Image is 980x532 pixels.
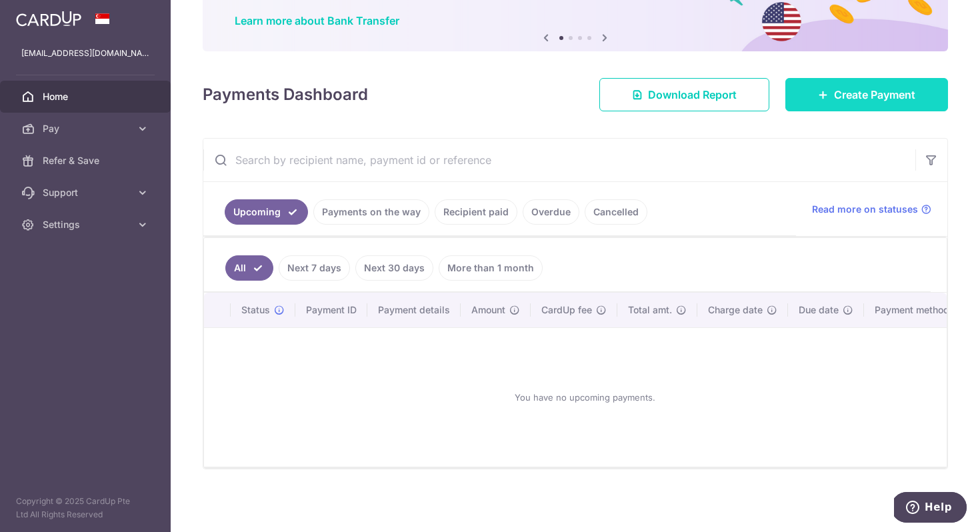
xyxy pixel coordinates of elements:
[235,14,399,27] a: Learn more about Bank Transfer
[279,255,350,281] a: Next 7 days
[203,139,915,181] input: Search by recipient name, payment id or reference
[834,87,915,103] span: Create Payment
[225,255,273,281] a: All
[355,255,433,281] a: Next 30 days
[225,199,308,225] a: Upcoming
[31,9,58,21] span: Help
[220,339,949,456] div: You have no upcoming payments.
[471,303,505,317] span: Amount
[43,90,131,103] span: Home
[628,303,672,317] span: Total amt.
[812,203,931,216] a: Read more on statuses
[894,492,967,525] iframe: Opens a widget where you can find more information
[599,78,769,111] a: Download Report
[313,199,429,225] a: Payments on the way
[43,186,131,199] span: Support
[708,303,763,317] span: Charge date
[799,303,839,317] span: Due date
[648,87,737,103] span: Download Report
[541,303,592,317] span: CardUp fee
[43,122,131,135] span: Pay
[435,199,517,225] a: Recipient paid
[812,203,918,216] span: Read more on statuses
[21,47,149,60] p: [EMAIL_ADDRESS][DOMAIN_NAME]
[785,78,948,111] a: Create Payment
[585,199,647,225] a: Cancelled
[241,303,270,317] span: Status
[203,83,368,107] h4: Payments Dashboard
[43,218,131,231] span: Settings
[43,154,131,167] span: Refer & Save
[16,11,81,27] img: CardUp
[439,255,543,281] a: More than 1 month
[367,293,461,327] th: Payment details
[864,293,965,327] th: Payment method
[295,293,367,327] th: Payment ID
[523,199,579,225] a: Overdue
